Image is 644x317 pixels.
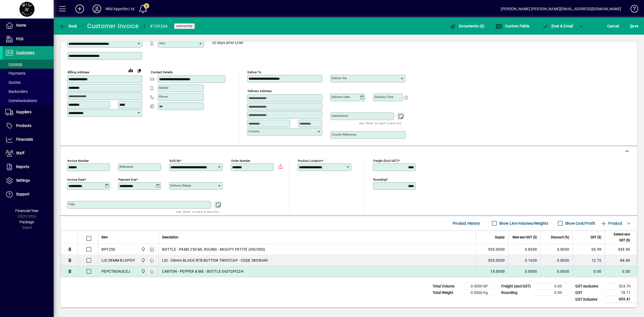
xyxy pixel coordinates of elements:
a: Backorders [3,87,54,96]
td: 12.72 [572,255,605,266]
div: PEPCTNSAUCEJ [101,269,130,274]
span: LID - 38mm BLACK RTB BUTTON TWISTCAP - CODE 3835HAR [162,258,268,263]
mat-label: Country [248,129,259,133]
span: Back [59,24,77,28]
a: Financials [3,133,54,146]
span: POS [16,37,23,41]
div: 0.0000 [511,269,537,274]
button: Copy to Delivery address [135,66,144,75]
mat-hint: Use 'Enter' to start a new line [176,209,218,215]
span: Wild Appetite Ltd [140,257,146,263]
span: Cancel [607,22,619,30]
td: 84.80 [605,255,637,266]
mat-label: Title [68,202,75,206]
td: 0.00 [605,266,637,277]
button: Add [71,4,88,14]
td: Rounding [499,290,536,296]
span: Extend excl GST ($) [608,231,630,243]
td: 439.90 [605,244,637,255]
span: CARTON - PEPPER & ME - BOTTLE 042*28*22H [162,269,243,274]
td: 603.41 [605,296,637,303]
mat-label: Deliver To [247,70,261,74]
span: Invoices [5,62,22,66]
span: 20 days after EOM [212,41,243,45]
td: GST inclusive [573,296,605,303]
a: POS [3,32,54,46]
button: Back [58,21,79,31]
span: GST ($) [591,234,601,240]
a: Payments [3,69,54,78]
a: Suppliers [3,105,54,119]
div: Wild Appetite Ltd [105,5,134,13]
span: Payments [5,71,25,75]
mat-label: Invoice date [67,178,85,181]
button: Profile [88,4,105,14]
span: Unposted [176,24,193,28]
span: Product History [453,219,480,228]
span: Support [16,192,30,196]
a: Quotes [3,78,54,87]
span: Quotes [5,80,21,85]
span: Financial Year [15,209,39,213]
span: Product [601,219,622,228]
span: Discount (%) [551,234,569,240]
a: Support [3,188,54,201]
mat-label: Delivery time [375,95,393,99]
span: Staff [16,151,24,155]
mat-label: Freight (excl GST) [373,159,398,163]
span: Package [20,220,34,224]
td: 0.00 [536,283,568,290]
td: GST exclusive [573,283,605,290]
a: Home [3,19,54,32]
mat-label: Rounding [373,178,386,181]
span: P [551,24,554,28]
app-page-header-button: Back [54,21,83,31]
div: [PERSON_NAME] [PERSON_NAME][EMAIL_ADDRESS][DOMAIN_NAME] [501,5,621,13]
a: Settings [3,174,54,187]
td: 0.0000 Kg [462,290,494,296]
span: Suppliers [16,110,31,114]
span: Documents (0) [450,24,485,28]
div: LID 38MM BLKPOP [101,258,135,263]
td: Freight (excl GST) [499,283,536,290]
mat-label: Instructions [332,114,348,118]
span: Rate excl GST ($) [513,234,537,240]
div: Customer Invoice [87,22,139,30]
a: Knowledge Base [627,1,637,19]
div: 0.1600 [511,258,537,263]
span: Reports [16,165,29,169]
mat-label: Delivery status [170,184,191,187]
td: 78.71 [605,290,637,296]
div: #139334 [150,22,168,31]
div: BPF250 [101,247,115,252]
button: Documents (0) [448,21,486,31]
mat-label: Courier Reference [332,133,356,136]
mat-label: Reference [119,165,133,169]
a: Staff [3,147,54,160]
td: 65.99 [572,244,605,255]
mat-label: Product location [298,159,322,163]
span: Settings [16,178,30,183]
button: Post & Email [539,21,576,31]
td: 0.0000 [540,255,572,266]
span: Customers [16,50,34,55]
mat-label: Mobile [159,86,169,90]
span: Products [16,123,31,128]
span: ost & Email [542,24,573,28]
mat-label: Order number [231,159,250,163]
mat-label: Invoice number [67,159,89,163]
td: 0.0000 [540,266,572,277]
td: GST [573,290,605,296]
span: 530.0000 [488,247,505,252]
mat-hint: Use 'Enter' to start a new line [359,120,401,126]
span: Item [101,234,108,240]
label: Show Cost/Profit [564,221,595,226]
a: Reports [3,160,54,174]
label: Show Line Volumes/Weights [498,221,548,226]
td: Total Volume [430,283,462,290]
span: Wild Appetite Ltd [140,246,146,252]
a: View on map [126,66,135,75]
td: 524.70 [605,283,637,290]
div: 0.8300 [511,247,537,252]
button: Custom Fields [494,21,531,31]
